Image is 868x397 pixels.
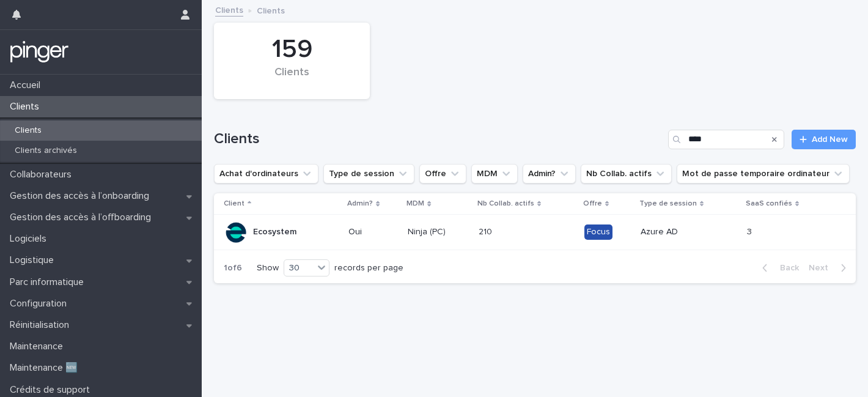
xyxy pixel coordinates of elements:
p: 1 of 6 [214,253,252,283]
p: records per page [334,263,403,273]
p: Maintenance 🆕 [5,362,87,374]
p: Clients [5,125,51,136]
p: Nb Collab. actifs [477,197,534,210]
p: Client [224,197,245,210]
p: Admin? [347,197,373,210]
p: Gestion des accès à l’onboarding [5,190,159,202]
button: Mot de passe temporaire ordinateur [677,164,850,184]
p: Type de session [639,197,697,210]
p: Collaborateurs [5,169,81,180]
p: Gestion des accès à l’offboarding [5,212,161,223]
span: Add New [812,135,848,144]
p: Show [257,263,279,273]
button: Offre [419,164,466,184]
a: Clients [215,2,243,17]
p: Logiciels [5,233,56,245]
button: Next [804,262,856,273]
p: Logistique [5,254,64,266]
div: 159 [235,34,349,65]
button: Nb Collab. actifs [581,164,672,184]
p: Ninja (PC) [408,227,469,237]
span: Next [809,264,836,272]
p: MDM [406,197,424,210]
span: Back [773,264,799,272]
img: mTgBEunGTSyRkCgitkcU [10,40,69,64]
tr: EcosystemOuiNinja (PC)210210 FocusAzure AD33 [214,215,856,250]
p: Configuration [5,298,76,310]
p: Réinitialisation [5,319,79,331]
p: SaaS confiés [746,197,792,210]
div: Focus [584,224,612,240]
p: Parc informatique [5,276,94,288]
div: Clients [235,66,349,92]
input: Search [668,130,784,149]
button: Back [752,262,804,273]
p: Clients [5,101,49,113]
div: 30 [284,262,314,275]
p: 210 [479,224,495,237]
button: Type de session [323,164,414,184]
button: Admin? [523,164,576,184]
button: Achat d'ordinateurs [214,164,318,184]
p: Crédits de support [5,384,100,396]
p: Oui [348,227,398,237]
p: Ecosystem [253,227,296,237]
p: 3 [747,224,754,237]
p: Azure AD [641,227,728,237]
button: MDM [471,164,518,184]
p: Accueil [5,80,50,91]
a: Add New [792,130,856,149]
p: Clients archivés [5,146,87,156]
p: Offre [583,197,602,210]
h1: Clients [214,130,663,148]
p: Clients [257,3,285,17]
p: Maintenance [5,341,73,352]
